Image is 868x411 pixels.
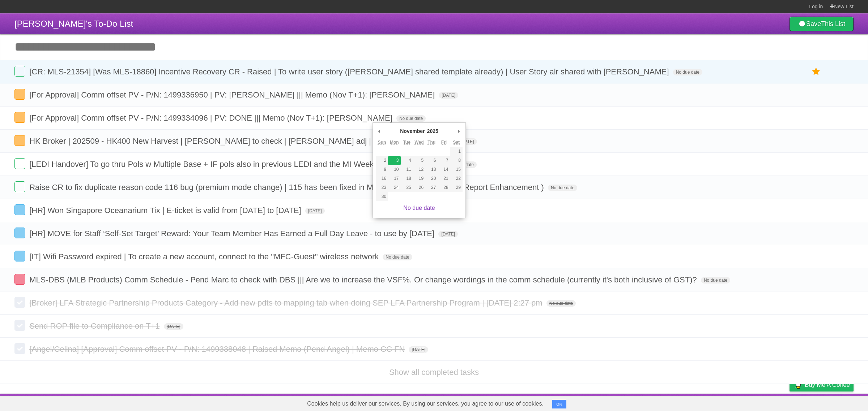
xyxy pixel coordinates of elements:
span: [DATE] [438,231,458,237]
span: [PERSON_NAME]'s To-Do List [14,19,133,29]
button: 3 [388,156,400,165]
button: 22 [450,174,463,183]
button: 19 [413,174,425,183]
button: 1 [450,147,463,156]
button: 17 [388,174,400,183]
div: November [399,126,426,137]
label: Done [14,66,25,77]
span: Cookies help us deliver our services. By using our services, you agree to our use of cookies. [300,397,551,411]
button: 7 [438,156,450,165]
span: [HR] Won Singapore Oceanarium Tix | E-ticket is valid from [DATE] to [DATE] [29,206,303,215]
span: [DATE] [409,346,428,353]
a: Suggest a feature [808,395,854,409]
button: 12 [413,165,425,174]
button: 23 [376,183,388,192]
label: Done [14,251,25,261]
abbr: Wednesday [414,140,424,145]
button: 30 [376,192,388,201]
button: 14 [438,165,450,174]
button: 2 [376,156,388,165]
span: [DATE] [164,323,183,330]
span: No due date [383,254,412,260]
span: [HR] MOVE for Staff ‘Self-Set Target’ Reward: Your Team Member Has Earned a Full Day Leave - to u... [29,229,436,238]
div: 2025 [426,126,439,137]
abbr: Thursday [427,140,435,145]
button: 16 [376,174,388,183]
button: 20 [425,174,438,183]
a: SaveThis List [790,17,854,31]
button: 27 [425,183,438,192]
span: [IT] Wifi Password expired | To create a new account, connect to the "MFC-Guest" wireless network [29,252,380,261]
a: Privacy [780,395,799,409]
button: 21 [438,174,450,183]
span: [For Approval] Comm offset PV - P/N: 1499334096 | PV: DONE ||| Memo (Nov T+1): [PERSON_NAME] [29,113,394,122]
button: 8 [450,156,463,165]
button: 9 [376,165,388,174]
abbr: Monday [390,140,399,145]
button: 15 [450,165,463,174]
label: Done [14,158,25,169]
button: 24 [388,183,400,192]
span: [Angel/Celina] [Approval] Comm offset PV - P/N: 1499338048 | Raised Memo (Pend Angel) | Memo CC FN [29,345,407,354]
button: 11 [401,165,413,174]
label: Star task [809,66,823,78]
label: Done [14,135,25,146]
abbr: Tuesday [403,140,410,145]
abbr: Saturday [453,140,460,145]
span: [Broker] LFA Strategic Partnership Products Category - Add new pdts to mapping tab when doing SEP... [29,298,544,307]
span: Raise CR to fix duplicate reason code 116 bug (premium mode change) | 115 has been fixed in MSPB-... [29,183,546,192]
span: [For Approval] Comm offset PV - P/N: 1499336950 | PV: [PERSON_NAME] ||| Memo (Nov T+1): [PERSON_N... [29,90,437,99]
span: [DATE] [439,92,458,99]
label: Done [14,204,25,215]
a: No due date [403,205,435,211]
span: Send ROP file to Compliance on T+1 [29,321,162,330]
span: No due date [673,69,702,75]
label: Done [14,228,25,238]
span: [CR: MLS-21354] [Was MLS-18860] Incentive Recovery CR - Raised | To write user story ([PERSON_NAM... [29,67,671,76]
span: No due date [546,300,576,307]
label: Done [14,320,25,331]
span: [LEDI Handover] To go thru Pols w Multiple Base + IF pols also in previous LEDI and the MI Weekly... [29,160,445,169]
a: Buy me a coffee [790,378,854,391]
span: No due date [548,185,577,191]
label: Done [14,89,25,100]
button: 13 [425,165,438,174]
abbr: Sunday [378,140,386,145]
button: 18 [401,174,413,183]
span: HK Broker | 202509 - HK400 New Harvest | [PERSON_NAME] to check | [PERSON_NAME] adj | PV: [PERSON... [29,137,455,146]
button: 4 [401,156,413,165]
label: Done [14,181,25,192]
span: MLS-DBS (MLB Products) Comm Schedule - Pend Marc to check with DBS ||| Are we to increase the VSF... [29,275,699,284]
label: Done [14,112,25,123]
span: [DATE] [305,208,325,214]
button: Previous Month [376,126,383,137]
button: 6 [425,156,438,165]
a: Show all completed tasks [389,368,479,377]
span: [DATE] [458,138,477,145]
button: OK [552,400,566,408]
button: 29 [450,183,463,192]
button: 10 [388,165,400,174]
button: 5 [413,156,425,165]
button: 28 [438,183,450,192]
b: This List [821,20,845,27]
span: No due date [701,277,730,284]
img: Buy me a coffee [793,378,803,391]
button: Next Month [455,126,463,137]
label: Done [14,274,25,285]
button: 25 [401,183,413,192]
button: 26 [413,183,425,192]
a: About [693,395,709,409]
a: Terms [756,395,771,409]
a: Developers [717,395,746,409]
abbr: Friday [441,140,447,145]
label: Done [14,297,25,308]
label: Done [14,343,25,354]
span: Buy me a coffee [805,378,850,391]
span: No due date [396,115,426,122]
